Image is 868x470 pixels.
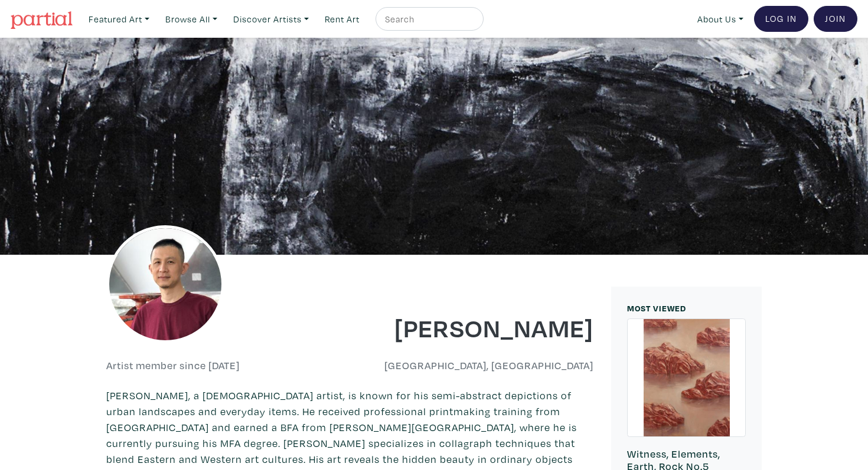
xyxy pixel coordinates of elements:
[384,12,472,27] input: Search
[359,359,594,372] h6: [GEOGRAPHIC_DATA], [GEOGRAPHIC_DATA]
[814,6,857,32] a: Join
[106,359,240,372] h6: Artist member since [DATE]
[228,7,314,31] a: Discover Artists
[106,225,224,343] img: phpThumb.php
[83,7,155,31] a: Featured Art
[359,311,594,343] h1: [PERSON_NAME]
[319,7,365,31] a: Rent Art
[627,303,686,314] small: MOST VIEWED
[160,7,223,31] a: Browse All
[692,7,749,31] a: About Us
[754,6,808,32] a: Log In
